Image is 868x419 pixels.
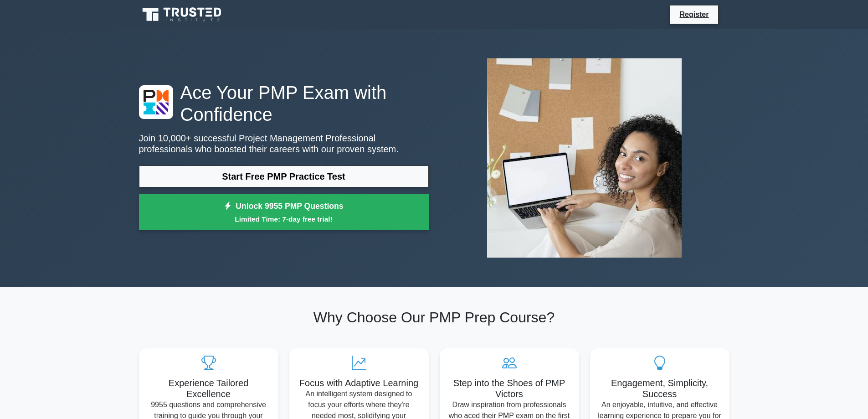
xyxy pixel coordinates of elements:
[146,378,271,399] h5: Experience Tailored Excellence
[674,9,714,20] a: Register
[139,194,429,231] a: Unlock 9955 PMP QuestionsLimited Time: 7-day free trial!
[297,378,421,388] h5: Focus with Adaptive Learning
[139,309,729,326] h2: Why Choose Our PMP Prep Course?
[139,133,429,155] p: Join 10,000+ successful Project Management Professional professionals who boosted their careers w...
[447,378,572,399] h5: Step into the Shoes of PMP Victors
[597,378,722,399] h5: Engagement, Simplicity, Success
[139,82,429,125] h1: Ace Your PMP Exam with Confidence
[150,214,417,224] small: Limited Time: 7-day free trial!
[139,166,429,187] a: Start Free PMP Practice Test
